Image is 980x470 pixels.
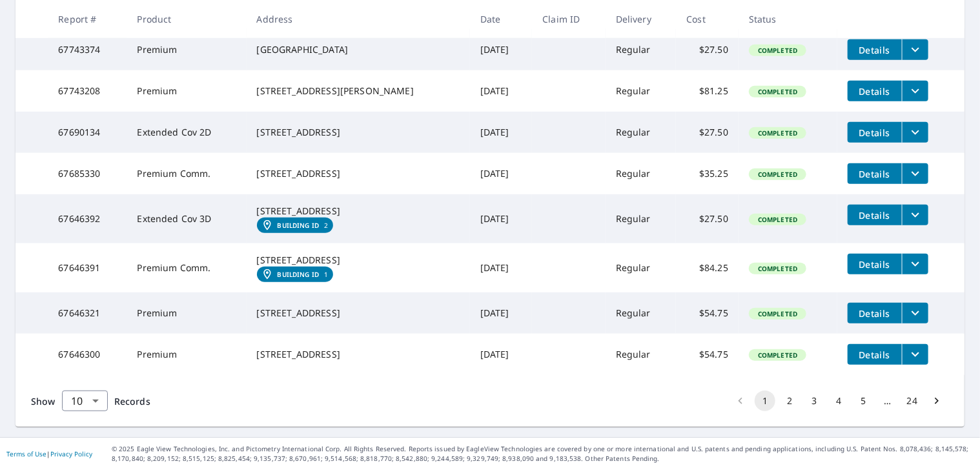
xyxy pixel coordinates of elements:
td: Premium [127,334,246,375]
p: | [6,450,92,458]
button: filesDropdownBtn-67743374 [902,39,928,60]
td: $27.50 [676,112,739,153]
td: Regular [606,29,677,70]
em: Building ID [278,271,320,278]
button: Go to next page [926,391,947,411]
button: filesDropdownBtn-67685330 [902,163,928,184]
a: Building ID2 [257,218,334,233]
span: Completed [750,264,805,273]
td: [DATE] [470,112,533,153]
div: 10 [62,383,108,419]
span: Completed [750,170,805,179]
span: Completed [750,309,805,318]
td: $54.75 [676,292,739,334]
button: filesDropdownBtn-67646391 [902,254,928,274]
span: Completed [750,87,805,96]
td: Extended Cov 2D [127,112,246,153]
span: Show [31,395,56,407]
span: Details [855,127,894,139]
td: 67690134 [48,112,127,153]
td: 67743208 [48,70,127,112]
td: Premium Comm. [127,243,246,292]
button: Go to page 5 [853,391,873,411]
td: Premium [127,292,246,334]
span: Details [855,168,894,180]
td: $27.50 [676,29,739,70]
td: $84.25 [676,243,739,292]
a: Building ID1 [257,267,334,282]
div: [STREET_ADDRESS] [257,348,460,361]
td: [DATE] [470,70,533,112]
button: detailsBtn-67685330 [848,163,902,184]
span: Details [855,85,894,97]
button: page 1 [755,391,775,411]
button: detailsBtn-67646321 [848,303,902,323]
span: Details [855,44,894,56]
td: $35.25 [676,153,739,194]
a: Privacy Policy [50,449,92,458]
span: Details [855,258,894,271]
td: Premium [127,70,246,112]
div: Show 10 records [62,391,108,411]
td: 67646391 [48,243,127,292]
button: Go to page 24 [902,391,923,411]
td: [DATE] [470,153,533,194]
button: Go to page 2 [779,391,800,411]
td: [DATE] [470,334,533,375]
td: [DATE] [470,243,533,292]
p: © 2025 Eagle View Technologies, Inc. and Pictometry International Corp. All Rights Reserved. Repo... [112,444,974,464]
button: Go to page 4 [828,391,849,411]
td: Regular [606,112,677,153]
td: Premium [127,29,246,70]
span: Completed [750,128,805,138]
span: Details [855,349,894,361]
button: detailsBtn-67646391 [848,254,902,274]
button: detailsBtn-67743374 [848,39,902,60]
div: [STREET_ADDRESS] [257,126,460,139]
span: Completed [750,46,805,55]
td: $81.25 [676,70,739,112]
div: [STREET_ADDRESS] [257,167,460,180]
td: 67646321 [48,292,127,334]
span: Records [114,395,150,407]
td: $54.75 [676,334,739,375]
span: Completed [750,215,805,224]
td: [DATE] [470,29,533,70]
td: Regular [606,292,677,334]
td: Regular [606,153,677,194]
td: 67646300 [48,334,127,375]
button: filesDropdownBtn-67646392 [902,205,928,225]
div: … [877,394,898,407]
span: Details [855,307,894,320]
td: 67646392 [48,194,127,243]
td: Premium Comm. [127,153,246,194]
td: Regular [606,243,677,292]
div: [STREET_ADDRESS] [257,307,460,320]
button: detailsBtn-67690134 [848,122,902,143]
button: filesDropdownBtn-67646321 [902,303,928,323]
div: [GEOGRAPHIC_DATA] [257,43,460,56]
button: filesDropdownBtn-67646300 [902,344,928,365]
nav: pagination navigation [728,391,949,411]
button: detailsBtn-67646300 [848,344,902,365]
td: Regular [606,70,677,112]
button: detailsBtn-67646392 [848,205,902,225]
div: [STREET_ADDRESS] [257,254,460,267]
td: $27.50 [676,194,739,243]
button: Go to page 3 [804,391,824,411]
div: [STREET_ADDRESS] [257,205,460,218]
span: Details [855,209,894,221]
button: filesDropdownBtn-67743208 [902,81,928,101]
button: filesDropdownBtn-67690134 [902,122,928,143]
td: 67685330 [48,153,127,194]
td: 67743374 [48,29,127,70]
td: Extended Cov 3D [127,194,246,243]
span: Completed [750,351,805,360]
button: detailsBtn-67743208 [848,81,902,101]
div: [STREET_ADDRESS][PERSON_NAME] [257,85,460,97]
td: [DATE] [470,194,533,243]
td: [DATE] [470,292,533,334]
a: Terms of Use [6,449,46,458]
em: Building ID [278,221,320,229]
td: Regular [606,334,677,375]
